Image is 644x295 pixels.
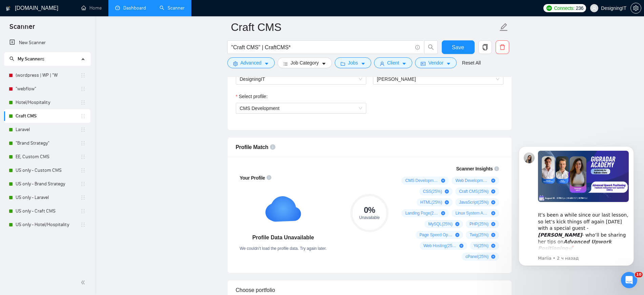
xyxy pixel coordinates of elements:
[4,96,90,109] li: Hotel/Hospitality
[635,272,643,277] span: 10
[419,232,453,238] span: Page Speed Optimization ( 25 %)
[455,210,489,216] span: Linux System Administration ( 25 %)
[348,59,358,67] span: Jobs
[283,61,288,66] span: bars
[264,61,269,66] span: caret-down
[630,3,641,14] button: setting
[267,175,271,180] span: info-circle
[4,164,90,177] li: US only - Custom CMS
[428,59,443,67] span: Vendor
[459,244,463,248] span: plus-circle
[470,232,489,238] span: Twig ( 25 %)
[252,235,314,240] strong: Profile Data Unavailable
[241,59,262,67] span: Advanced
[240,74,362,84] span: DesigningIT
[508,136,644,277] iframe: Intercom notifications сообщение
[479,44,492,50] span: copy
[621,272,637,288] iframe: Intercom live chat
[350,216,389,220] div: Unavailable
[496,44,509,50] span: delete
[405,178,438,183] span: CMS Development ( 100 %)
[491,233,495,237] span: plus-circle
[80,100,86,105] span: holder
[4,191,90,204] li: US only - Laravel
[470,221,489,227] span: PHP ( 25 %)
[9,56,44,62] span: My Scanners
[446,61,451,66] span: caret-down
[115,5,146,11] a: dashboardDashboard
[16,204,80,218] a: US only - Craft CMS
[16,82,80,96] a: "webflow"
[491,211,495,215] span: plus-circle
[576,4,583,12] span: 236
[491,179,495,183] span: plus-circle
[442,40,475,54] button: Save
[445,189,449,193] span: plus-circle
[80,181,86,187] span: holder
[231,19,498,36] input: Scanner name...
[496,40,509,54] button: delete
[80,208,86,214] span: holder
[335,57,371,68] button: folderJobscaret-down
[80,113,86,119] span: holder
[16,191,80,204] a: US only - Laravel
[350,206,389,214] div: 0 %
[546,5,552,11] img: upwork-logo.png
[630,5,641,11] a: setting
[441,211,445,215] span: plus-circle
[459,200,489,205] span: JavaScript ( 25 %)
[491,189,495,193] span: plus-circle
[452,43,464,52] span: Save
[499,23,508,32] span: edit
[405,210,438,216] span: Landing Page ( 25 %)
[491,255,495,259] span: plus-circle
[227,57,275,68] button: settingAdvancedcaret-down
[592,6,597,11] span: user
[81,5,102,11] a: homeHome
[424,40,438,54] button: search
[374,57,413,68] button: userClientcaret-down
[474,243,489,248] span: Yii ( 25 %)
[16,69,80,82] a: (wordpress | WP | "W
[455,233,459,237] span: plus-circle
[240,106,280,111] span: CMS Development
[4,204,90,218] li: US only - Craft CMS
[402,61,407,66] span: caret-down
[459,189,489,194] span: Craft CMS ( 25 %)
[491,200,495,204] span: plus-circle
[321,61,326,66] span: caret-down
[380,61,385,66] span: user
[80,73,86,78] span: holder
[415,57,456,68] button: idcardVendorcaret-down
[80,141,86,146] span: holder
[455,222,459,226] span: plus-circle
[9,36,85,50] a: New Scanner
[277,57,332,68] button: barsJob Categorycaret-down
[361,61,366,66] span: caret-down
[80,168,86,173] span: holder
[4,36,90,50] li: New Scanner
[16,109,80,123] a: Craft CMS
[240,246,327,251] span: We couldn’t load the profile data. Try again later.
[4,69,90,82] li: (wordpress | WP | "W
[80,127,86,132] span: holder
[16,96,80,109] a: Hotel/Hospitality
[80,154,86,160] span: holder
[491,244,495,248] span: plus-circle
[631,5,641,11] span: setting
[239,93,268,100] span: Select profile:
[231,43,412,52] input: Search Freelance Jobs...
[424,44,437,50] span: search
[4,109,90,123] li: Craft CMS
[423,243,457,248] span: Web Hosting ( 25 %)
[423,189,442,194] span: CSS ( 25 %)
[80,195,86,200] span: holder
[270,144,275,150] span: info-circle
[160,5,185,11] a: searchScanner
